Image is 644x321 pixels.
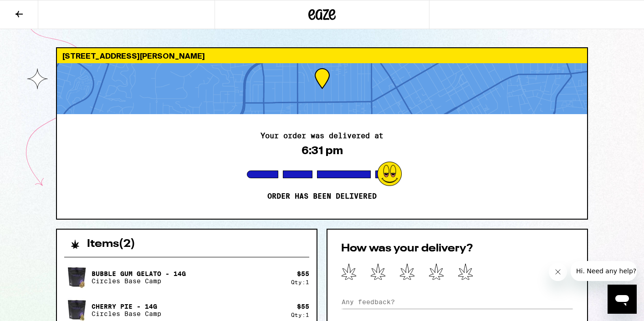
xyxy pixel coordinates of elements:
p: Circles Base Camp [92,310,161,317]
div: $ 55 [297,270,309,277]
input: Any feedback? [341,295,573,309]
p: Bubble Gum Gelato - 14g [92,270,186,277]
div: $ 55 [297,303,309,310]
h2: Items ( 2 ) [87,239,135,250]
p: Order has been delivered [267,192,377,201]
iframe: Button to launch messaging window [608,285,637,314]
h2: How was your delivery? [341,243,573,254]
div: [STREET_ADDRESS][PERSON_NAME] [57,48,587,63]
div: Qty: 1 [291,279,309,285]
h2: Your order was delivered at [261,132,383,140]
div: Qty: 1 [291,312,309,318]
p: Cherry Pie - 14g [92,303,161,310]
div: 6:31 pm [302,144,343,157]
iframe: Message from company [571,261,637,281]
iframe: Close message [549,263,567,281]
img: Bubble Gum Gelato - 14g [64,265,90,290]
p: Circles Base Camp [92,277,186,285]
